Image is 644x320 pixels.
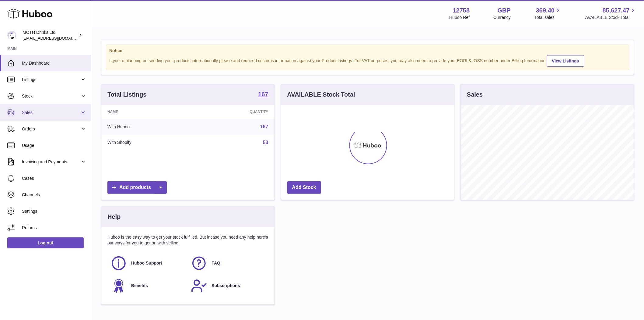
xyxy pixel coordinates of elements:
[22,143,86,148] span: Usage
[23,36,89,41] span: [EMAIL_ADDRESS][DOMAIN_NAME]
[22,126,80,132] span: Orders
[22,110,80,116] span: Sales
[534,15,562,20] span: Total sales
[131,260,162,266] span: Huboo Support
[22,192,86,198] span: Channels
[22,208,86,214] span: Settings
[494,15,511,20] div: Currency
[195,105,275,119] th: Quantity
[263,140,268,145] a: 53
[107,181,167,194] a: Add products
[109,54,626,67] div: If you're planning on sending your products internationally please add required customs informati...
[22,77,80,83] span: Listings
[191,278,265,294] a: Subscriptions
[258,91,268,98] a: 167
[107,234,268,246] p: Huboo is the easy way to get your stock fulfilled. But incase you need any help here's our ways f...
[547,55,584,67] a: View Listings
[107,91,147,99] h3: Total Listings
[107,213,121,221] h3: Help
[7,31,16,40] img: internalAdmin-12758@internal.huboo.com
[22,159,80,165] span: Invoicing and Payments
[212,283,240,289] span: Subscriptions
[287,181,321,194] a: Add Stock
[110,255,185,272] a: Huboo Support
[109,48,626,54] strong: Notice
[23,30,77,41] div: MOTH Drinks Ltd
[534,6,562,20] a: 369.40 Total sales
[131,283,148,289] span: Benefits
[22,93,80,99] span: Stock
[110,278,185,294] a: Benefits
[22,225,86,231] span: Returns
[450,15,470,20] div: Huboo Ref
[212,260,220,266] span: FAQ
[7,237,84,248] a: Log out
[260,124,268,129] a: 167
[101,135,195,151] td: With Shopify
[585,15,637,20] span: AVAILABLE Stock Total
[101,105,195,119] th: Name
[453,6,470,15] strong: 12758
[258,91,268,97] strong: 167
[536,6,555,15] span: 369.40
[22,176,86,181] span: Cases
[467,91,483,99] h3: Sales
[101,119,195,135] td: With Huboo
[498,6,511,15] strong: GBP
[287,91,355,99] h3: AVAILABLE Stock Total
[585,6,637,20] a: 85,627.47 AVAILABLE Stock Total
[191,255,265,272] a: FAQ
[22,60,86,66] span: My Dashboard
[603,6,630,15] span: 85,627.47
